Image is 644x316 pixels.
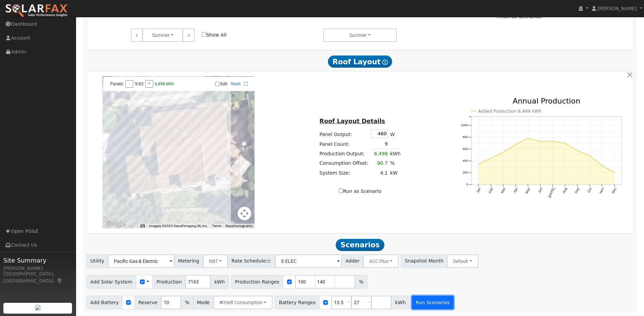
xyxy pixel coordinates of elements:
td: W [389,129,402,139]
text: 400 [462,159,468,162]
span: Reserve [135,296,162,309]
a: Report a map error [225,224,253,228]
text: Aug [562,187,568,194]
label: Edit [220,82,228,86]
span: [PERSON_NAME] [597,6,637,11]
td: Production Output: [318,149,370,159]
img: retrieve [35,305,41,310]
span: Site Summary [3,256,72,265]
span: Add Battery [87,296,123,309]
circle: onclick="" [539,140,542,143]
circle: onclick="" [576,149,579,152]
text: 600 [462,147,468,151]
button: Summer [142,28,183,42]
span: Roof Layout [328,55,392,68]
text: 800 [462,135,468,139]
div: [GEOGRAPHIC_DATA], [GEOGRAPHIC_DATA] [3,270,72,285]
button: Run Scenarios [412,296,453,309]
span: Adder [341,254,363,268]
img: SolarFax [5,4,69,18]
text: Nov [599,187,604,194]
text: Apr [513,187,519,193]
span: Production Ranges [231,275,283,289]
img: Google [104,220,126,228]
span: Battery Ranges [275,296,319,309]
button: Keyboard shortcuts [140,224,145,228]
button: Self Consumption [213,296,272,309]
text: [DATE] [548,187,555,198]
span: Imagery ©2025 Vexcel Imaging US, Inc. [149,224,208,228]
span: 6,498 kWh [155,82,174,86]
span: Scenarios [336,239,384,251]
circle: onclick="" [514,143,517,146]
button: + [145,80,153,88]
text: Oct [587,187,593,193]
circle: onclick="" [502,151,505,153]
text: Sep [574,187,580,194]
button: ACC Plus [363,254,399,268]
span: Production [152,275,186,289]
input: Select a Rate Schedule [275,254,342,268]
td: % [389,159,402,168]
span: Snapshot Month [401,254,448,268]
span: Rate Schedule [228,254,276,268]
span: Utility [87,254,109,268]
text: 1000 [461,123,469,127]
a: Open this area in Google Maps (opens a new window) [104,220,126,228]
label: Show All [202,31,226,39]
a: Reset [231,82,241,86]
a: Terms (opens in new tab) [212,224,221,228]
td: 90.7 [369,159,389,168]
circle: onclick="" [601,164,603,167]
td: kW [389,168,402,178]
span: Metering [174,254,203,268]
td: 9 [369,139,389,149]
button: NBT [203,254,228,268]
div: [PERSON_NAME] [3,265,72,272]
circle: onclick="" [613,171,616,174]
td: Panel Count: [318,139,370,149]
td: 4.1 [369,168,389,178]
span: % [181,296,193,309]
button: Map camera controls [238,207,251,220]
td: 6,498 [369,149,389,159]
text: Annual Production [512,97,580,105]
text: May [525,187,531,194]
a: Full Screen [244,82,248,86]
text: Dec [611,187,617,194]
span: 9/62 [135,82,144,86]
circle: onclick="" [588,154,591,157]
span: % [355,275,367,289]
button: Summer [323,28,397,42]
span: kWh [391,296,409,309]
text: Jan [476,187,481,193]
span: Mode [193,296,214,309]
td: kWh [389,149,402,159]
span: Add Solar System [87,275,137,289]
text: Jun [538,187,543,193]
td: Panel Output: [318,129,370,139]
text: Mar [500,187,506,194]
text: Feb [488,187,494,194]
label: Run as Scenario [339,188,381,195]
i: Show Help [382,60,388,65]
text: Added Production 6,499 kWh [478,109,542,114]
u: Roof Layout Details [319,118,385,125]
circle: onclick="" [527,137,529,140]
button: - [125,80,133,88]
input: Run as Scenario [339,188,343,193]
text: 0 [466,182,468,186]
span: Panels: [110,82,124,86]
td: Consumption Offset: [318,159,370,168]
input: Show All [202,32,206,37]
circle: onclick="" [564,142,566,144]
a: < [131,28,143,42]
circle: onclick="" [551,139,554,142]
circle: onclick="" [490,157,492,159]
button: Default [447,254,478,268]
text: 200 [462,171,468,174]
td: System Size: [318,168,370,178]
a: Map [57,278,63,284]
circle: onclick="" [477,163,480,165]
input: Select a Utility [108,254,174,268]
